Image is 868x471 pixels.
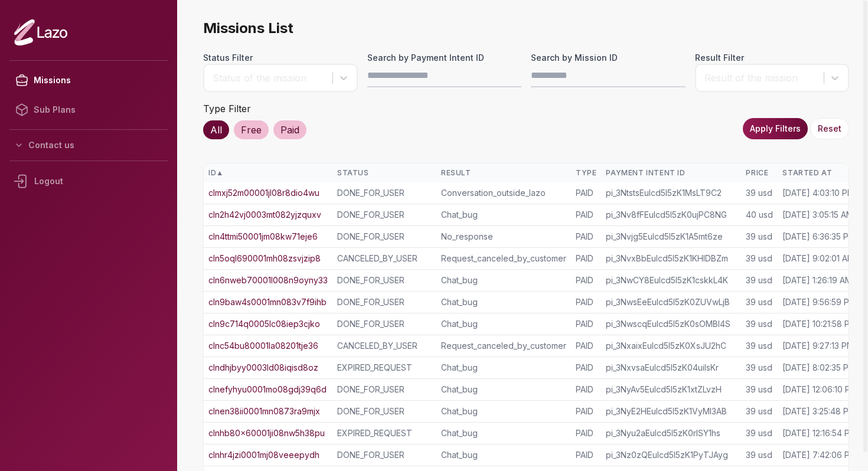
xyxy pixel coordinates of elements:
[441,384,566,395] div: Chat_bug
[208,209,321,221] a: cln2h42vj0003mt082yjzquxv
[531,52,686,64] label: Search by Mission ID
[746,318,773,330] div: 39 usd
[337,274,432,286] div: DONE_FOR_USER
[782,168,857,178] div: Started At
[441,209,566,221] div: Chat_bug
[606,296,736,308] div: pi_3NwsEeEulcd5I5zK0ZUVwLjB
[704,71,818,85] div: Result of the mission
[606,274,736,286] div: pi_3NwCY8Eulcd5I5zK1cskkL4K
[782,449,857,461] div: [DATE] 7:42:06 PM
[606,168,736,178] div: Payment Intent ID
[441,168,566,178] div: Result
[208,231,318,243] a: cln4ttmi50001jm08kw71eje6
[695,52,850,64] label: Result Filter
[746,296,773,308] div: 39 usd
[576,427,596,439] div: PAID
[746,168,773,178] div: Price
[337,296,432,308] div: DONE_FOR_USER
[441,274,566,286] div: Chat_bug
[782,362,856,374] div: [DATE] 8:02:35 PM
[746,274,773,286] div: 39 usd
[746,362,773,374] div: 39 usd
[606,384,736,395] div: pi_3NyAv5Eulcd5I5zK1xtZLvzH
[337,340,432,352] div: CANCELED_BY_USER
[441,231,566,243] div: No_response
[208,449,319,461] a: clnhr4jzi0001mj08veeepydh
[746,187,773,199] div: 39 usd
[441,187,566,199] div: Conversation_outside_lazo
[9,66,168,95] a: Missions
[606,340,736,352] div: pi_3NxaixEulcd5I5zK0XsJU2hC
[606,405,736,417] div: pi_3NyE2HEulcd5I5zK1VyMI3AB
[782,253,854,264] div: [DATE] 9:02:01 AM
[208,168,328,178] div: ID
[746,231,773,243] div: 39 usd
[337,187,432,199] div: DONE_FOR_USER
[9,95,168,125] a: Sub Plans
[208,362,318,374] a: clndhjbyy0003ld08iqisd8oz
[337,168,432,178] div: Status
[208,274,328,286] a: cln6nweb70001l008n9oyny33
[782,384,857,395] div: [DATE] 12:06:10 PM
[606,449,736,461] div: pi_3Nz0zQEulcd5I5zK1PyTJAyg
[576,168,596,178] div: Type
[746,209,773,221] div: 40 usd
[203,19,849,38] span: Missions List
[782,187,854,199] div: [DATE] 4:03:10 PM
[606,231,736,243] div: pi_3Nvjg5Eulcd5I5zK1A5mt6ze
[746,340,773,352] div: 39 usd
[337,318,432,330] div: DONE_FOR_USER
[337,384,432,395] div: DONE_FOR_USER
[9,135,168,156] button: Contact us
[203,103,251,115] label: Type Filter
[576,384,596,395] div: PAID
[782,231,856,243] div: [DATE] 6:36:35 PM
[208,296,327,308] a: cln9baw4s0001mn083v7f9ihb
[606,427,736,439] div: pi_3Nyu2aEulcd5I5zK0rlSY1hs
[606,318,736,330] div: pi_3NwscqEulcd5I5zK0sOMBI4S
[746,427,773,439] div: 39 usd
[9,166,168,197] div: Logout
[782,296,856,308] div: [DATE] 9:56:59 PM
[337,362,432,374] div: EXPIRED_REQUEST
[208,427,325,439] a: clnhb80x60001ji08nw5h38pu
[234,120,269,139] div: Free
[746,384,773,395] div: 39 usd
[746,253,773,264] div: 39 usd
[576,209,596,221] div: PAID
[782,274,852,286] div: [DATE] 1:26:19 AM
[606,187,736,199] div: pi_3NtstsEulcd5I5zK1MsLT9C2
[337,405,432,417] div: DONE_FOR_USER
[576,318,596,330] div: PAID
[782,405,856,417] div: [DATE] 3:25:48 PM
[203,120,229,139] div: All
[441,405,566,417] div: Chat_bug
[606,362,736,374] div: pi_3NxvsaEulcd5I5zK04uiIsKr
[576,405,596,417] div: PAID
[208,253,321,264] a: cln5oql690001mh08zsvjzip8
[606,253,736,264] div: pi_3NvxBbEulcd5I5zK1KHIDBZm
[337,231,432,243] div: DONE_FOR_USER
[208,405,320,417] a: clnen38ii0001mn0873ra9mjx
[441,318,566,330] div: Chat_bug
[782,427,857,439] div: [DATE] 12:16:54 PM
[441,296,566,308] div: Chat_bug
[576,231,596,243] div: PAID
[337,427,432,439] div: EXPIRED_REQUEST
[606,209,736,221] div: pi_3Nv8fFEulcd5I5zK0ujPC8NG
[743,118,808,139] button: Apply Filters
[782,340,854,352] div: [DATE] 9:27:13 PM
[782,209,853,221] div: [DATE] 3:05:15 AM
[576,296,596,308] div: PAID
[576,187,596,199] div: PAID
[337,209,432,221] div: DONE_FOR_USER
[208,318,320,330] a: cln9c714q0005lc08iep3cjko
[441,362,566,374] div: Chat_bug
[576,340,596,352] div: PAID
[273,120,306,139] div: Paid
[782,318,857,330] div: [DATE] 10:21:58 PM
[441,340,566,352] div: Request_canceled_by_customer
[810,118,849,139] button: Reset
[208,384,327,395] a: clnefyhyu0001mo08gdj39q6d
[746,405,773,417] div: 39 usd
